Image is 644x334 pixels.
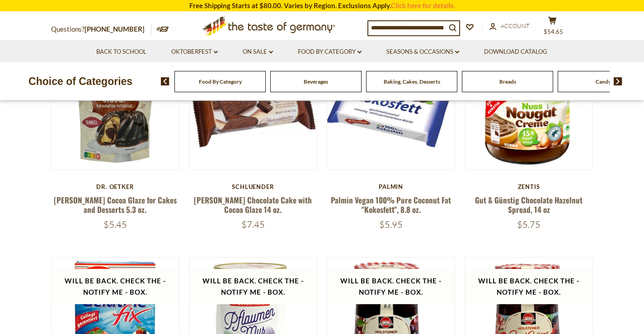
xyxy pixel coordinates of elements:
img: Dr. Oetker Cocoa Glaze for Cakes and Desserts 5.3 oz. [52,42,179,170]
span: $5.45 [103,219,127,230]
a: Click here for details. [391,1,455,9]
a: Gut & Günstig Chocolate Hazelnut Spread, 14 oz [475,194,583,215]
a: Candy [596,78,611,85]
a: Seasons & Occasions [386,47,459,57]
a: [PHONE_NUMBER] [85,25,145,33]
a: Breads [499,78,516,85]
span: $7.45 [241,219,265,230]
img: Gut & Günstig Chocolate Hazelnut Spread, 14 oz [465,42,593,170]
a: Oktoberfest [171,47,218,57]
img: Schluender Chocolate Cake with Cocoa Glaze 14 oz. [189,42,317,170]
div: Palmin [327,183,456,190]
a: Food By Category [298,47,362,57]
a: Account [489,21,530,31]
span: $5.75 [517,219,541,230]
button: $54.65 [539,16,566,39]
a: Back to School [96,47,146,57]
span: Account [501,22,530,29]
img: previous arrow [161,77,169,85]
a: [PERSON_NAME] Chocolate Cake with Cocoa Glaze 14 oz. [194,194,312,215]
a: Download Catalog [484,47,547,57]
a: On Sale [243,47,273,57]
p: Questions? [51,24,151,35]
div: Zentis [465,183,593,190]
a: Food By Category [199,78,242,85]
div: Schluender [189,183,318,190]
span: $5.95 [379,219,403,230]
a: Baking, Cakes, Desserts [384,78,440,85]
div: Dr. Oetker [51,183,180,190]
img: Palmin Vegan 100% Pure Coconut Fat "Kokosfett", 8.8 oz. [327,42,455,170]
a: Beverages [304,78,328,85]
a: [PERSON_NAME] Cocoa Glaze for Cakes and Desserts 5.3 oz. [54,194,177,215]
a: Palmin Vegan 100% Pure Coconut Fat "Kokosfett", 8.8 oz. [331,194,451,215]
img: next arrow [614,77,622,85]
span: $54.65 [544,28,563,35]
